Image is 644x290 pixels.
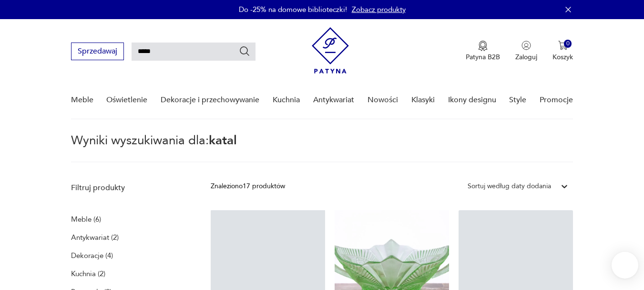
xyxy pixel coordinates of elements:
a: Zobacz produkty [352,5,406,14]
a: Oświetlenie [106,82,147,118]
p: Zaloguj [515,53,537,62]
button: 0Koszyk [552,41,573,62]
iframe: Smartsupp widget button [612,252,638,279]
a: Kuchnia (2) [71,267,105,280]
p: Koszyk [552,53,573,62]
button: Sprzedawaj [71,43,124,60]
a: Dekoracje (4) [71,249,113,262]
img: Ikona koszyka [558,41,568,50]
span: katal [209,132,237,149]
button: Patyna B2B [466,41,500,62]
img: Patyna - sklep z meblami i dekoracjami vintage [312,27,349,74]
div: 0 [564,40,572,48]
p: Filtruj produkty [71,183,188,193]
a: Ikony designu [448,82,496,118]
a: Sprzedawaj [71,49,124,55]
a: Meble [71,82,93,118]
a: Antykwariat [313,82,354,118]
p: Do -25% na domowe biblioteczki! [239,5,347,14]
button: Zaloguj [515,41,537,62]
button: Szukaj [239,45,250,57]
a: Style [509,82,526,118]
img: Ikonka użytkownika [521,41,531,50]
a: Nowości [368,82,398,118]
a: Antykwariat (2) [71,231,119,244]
p: Wyniki wyszukiwania dla: [71,135,573,162]
a: Dekoracje i przechowywanie [161,82,259,118]
img: Ikona medalu [478,41,488,51]
a: Kuchnia [273,82,300,118]
div: Sortuj według daty dodania [468,181,551,192]
a: Promocje [540,82,573,118]
a: Klasyki [411,82,435,118]
div: Znaleziono 17 produktów [211,181,285,192]
a: Ikona medaluPatyna B2B [466,41,500,62]
p: Patyna B2B [466,53,500,62]
a: Meble (6) [71,213,101,226]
